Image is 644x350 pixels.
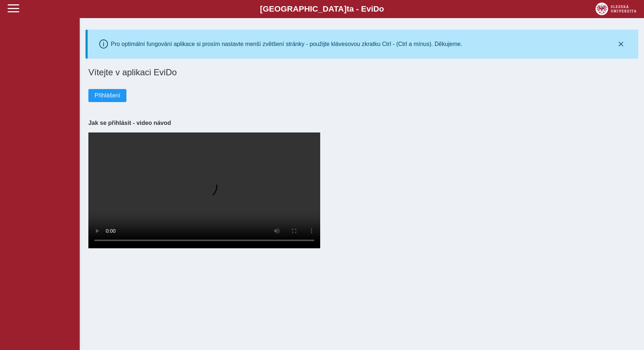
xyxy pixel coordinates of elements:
span: o [379,4,384,13]
span: Přihlášení [95,92,120,99]
h1: Vítejte v aplikaci EviDo [88,67,635,77]
span: D [373,4,379,13]
span: t [347,4,349,13]
img: logo_web_su.png [595,3,636,15]
video: Your browser does not support the video tag. [88,132,320,248]
b: [GEOGRAPHIC_DATA] a - Evi [22,4,622,14]
div: Pro optimální fungování aplikace si prosím nastavte menší zvětšení stránky - použijte klávesovou ... [111,41,462,47]
button: Přihlášení [88,89,126,102]
h3: Jak se přihlásit - video návod [88,119,635,126]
